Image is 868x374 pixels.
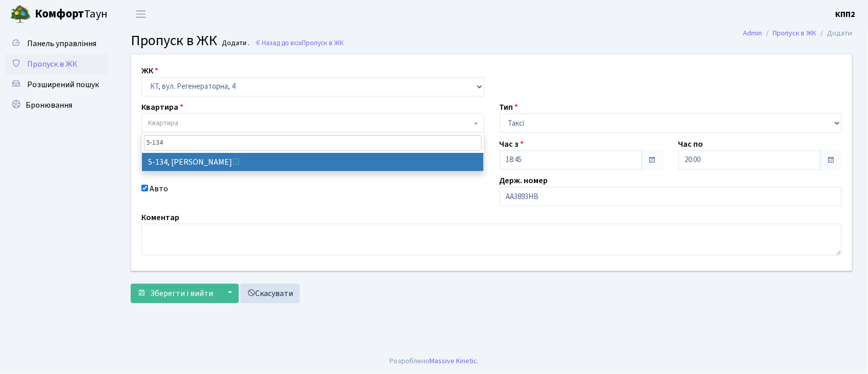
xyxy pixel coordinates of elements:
label: Держ. номер [500,174,548,187]
a: Скасувати [240,284,300,303]
b: КПП2 [836,9,856,20]
li: 5-134, [PERSON_NAME] [142,153,484,171]
label: Час по [678,138,704,150]
small: Додати . [220,39,250,48]
label: ЖК [141,65,158,77]
label: Квартира [141,101,183,113]
a: Панель управління [5,33,108,54]
label: Коментар [141,211,179,224]
a: Назад до всіхПропуск в ЖК [255,38,344,48]
div: Розроблено . [389,356,479,367]
button: Переключити навігацію [128,6,154,23]
a: Пропуск в ЖК [773,28,817,38]
label: Авто [150,183,168,195]
a: Massive Kinetic [429,356,477,366]
span: Квартира [148,118,178,128]
span: Зберегти і вийти [150,288,213,299]
a: Бронювання [5,95,108,115]
a: КПП2 [836,8,856,21]
span: Таун [35,6,108,23]
a: Розширений пошук [5,74,108,95]
button: Зберегти і вийти [131,284,220,303]
span: Пропуск в ЖК [27,58,77,70]
a: Пропуск в ЖК [5,54,108,74]
label: Час з [500,138,524,150]
label: Тип [500,101,519,113]
li: Додати [817,28,853,39]
img: logo.png [10,4,31,25]
input: АА1234АА [500,187,842,206]
b: Комфорт [35,6,84,22]
span: Розширений пошук [27,79,99,90]
span: Панель управління [27,38,96,49]
span: Пропуск в ЖК [302,38,344,48]
span: Бронювання [26,100,72,111]
span: Пропуск в ЖК [131,30,217,51]
a: Admin [743,28,762,38]
nav: breadcrumb [728,23,868,44]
